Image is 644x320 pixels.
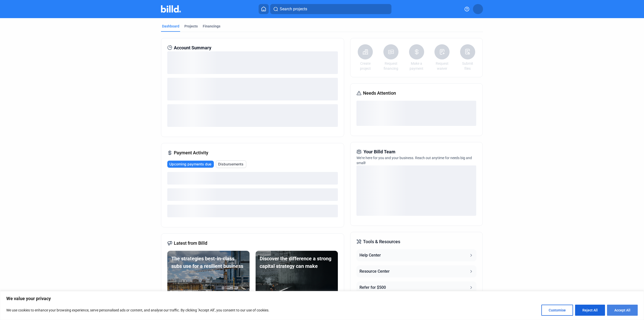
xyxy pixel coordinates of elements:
[607,305,638,316] button: Accept All
[382,61,400,71] a: Request financing
[408,61,425,71] a: Make a payment
[356,281,476,294] button: Refer for $500
[260,255,334,270] div: Discover the difference a strong capital strategy can make
[363,238,400,245] span: Tools & Resources
[167,205,338,217] div: loading
[6,307,269,313] p: We use cookies to enhance your browsing experience, serve personalised ads or content, and analys...
[459,61,476,71] a: Submit files
[161,5,181,13] img: Billd Company Logo
[184,24,198,29] div: Projects
[433,61,451,71] a: Request waiver
[359,268,390,274] div: Resource Center
[174,240,207,247] span: Latest from Billd
[356,265,476,277] button: Resource Center
[356,61,374,71] a: Create project
[363,90,396,97] span: Needs Attention
[203,24,220,29] div: Financings
[541,305,573,316] button: Customise
[167,161,214,168] button: Upcoming payments due
[162,24,179,29] div: Dashboard
[356,101,476,126] div: loading
[359,252,381,258] div: Help Center
[167,172,338,185] div: loading
[216,160,246,168] button: Disbursements
[174,44,211,51] span: Account Summary
[359,285,386,291] div: Refer for $500
[171,255,246,270] div: The strategies best-in-class subs use for a resilient business
[356,156,472,165] span: We're here for you and your business. Reach out anytime for needs big and small!
[218,162,244,167] span: Disbursements
[356,165,476,216] div: loading
[364,148,395,155] span: Your Billd Team
[169,162,211,167] span: Upcoming payments due
[174,149,208,156] span: Payment Activity
[575,305,605,316] button: Reject All
[167,104,338,127] div: loading
[167,51,338,74] div: loading
[167,78,338,100] div: loading
[6,296,638,302] p: We value your privacy
[280,6,307,12] span: Search projects
[270,4,391,14] button: Search projects
[167,188,338,201] div: loading
[356,249,476,261] button: Help Center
